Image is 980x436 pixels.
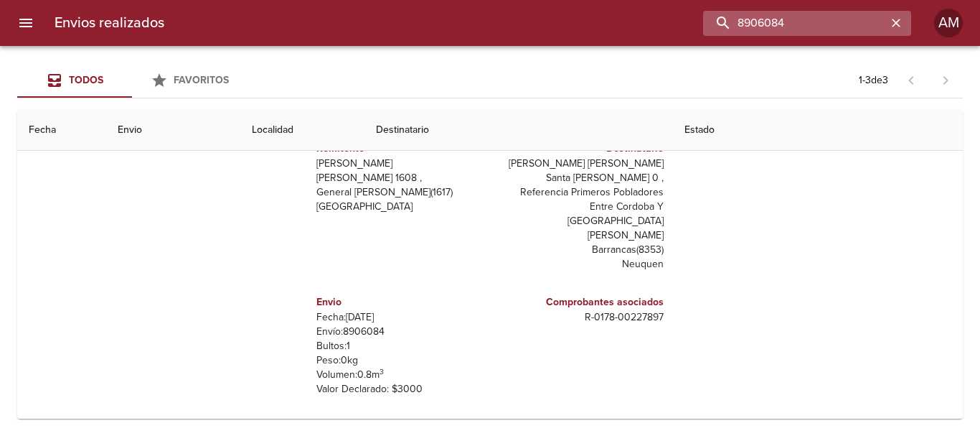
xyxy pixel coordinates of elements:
[496,243,664,257] p: Barrancas ( 8353 )
[673,110,963,151] th: Estado
[316,200,484,214] p: [GEOGRAPHIC_DATA]
[496,171,664,243] p: Santa [PERSON_NAME] 0 , Referencia Primeros Pobladores Entre Cordoba Y [GEOGRAPHIC_DATA][PERSON_N...
[55,11,164,34] h6: Envios realizados
[496,294,664,310] h6: Comprobantes asociados
[316,368,484,382] p: Volumen: 0.8 m
[316,185,484,200] p: General [PERSON_NAME] ( 1617 )
[496,310,664,325] p: R - 0178 - 00227897
[316,171,484,185] p: [PERSON_NAME] 1608 ,
[934,9,963,37] div: AM
[240,110,364,151] th: Localidad
[316,382,484,396] p: Valor Declarado: $ 3000
[316,157,484,171] p: [PERSON_NAME]
[316,339,484,353] p: Bultos: 1
[316,353,484,368] p: Peso: 0 kg
[496,257,664,272] p: Neuquen
[934,9,963,37] div: Abrir información de usuario
[380,367,384,376] sup: 3
[106,110,241,151] th: Envio
[69,74,103,86] span: Todos
[316,325,484,339] p: Envío: 8906084
[316,310,484,325] p: Fecha: [DATE]
[859,73,888,88] p: 1 - 3 de 3
[894,73,928,87] span: Pagina anterior
[928,63,963,98] span: Pagina siguiente
[364,110,674,151] th: Destinatario
[174,74,229,86] span: Favoritos
[496,157,664,171] p: [PERSON_NAME] [PERSON_NAME]
[316,294,484,310] h6: Envio
[703,11,887,36] input: buscar
[17,63,247,98] div: Tabs Envios
[17,110,106,151] th: Fecha
[9,6,43,40] button: menu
